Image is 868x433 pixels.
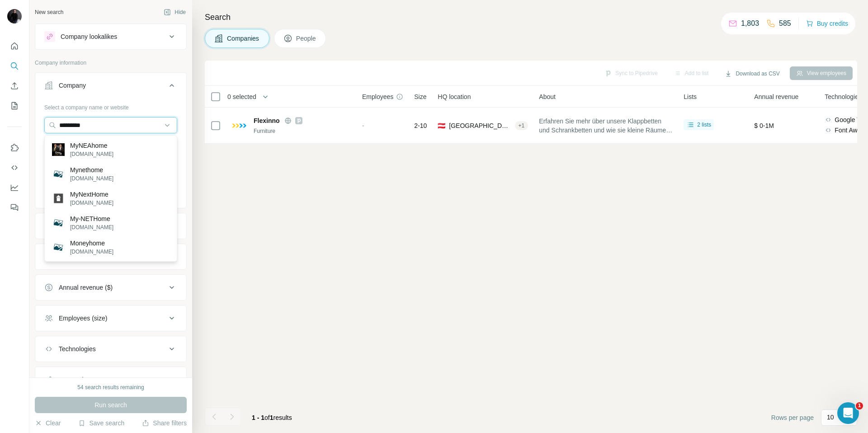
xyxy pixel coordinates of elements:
[232,118,246,133] img: Logo of Flexinno
[414,121,427,130] span: 2-10
[449,121,511,130] span: [GEOGRAPHIC_DATA]
[296,34,317,43] span: People
[52,216,65,229] img: My-NETHome
[70,199,113,207] p: [DOMAIN_NAME]
[539,117,673,135] span: Erfahren Sie mehr über unsere Klappbetten und Schrankbetten und wie sie kleine Räume in Schlafwel...
[539,92,556,101] span: About
[35,246,186,268] button: HQ location
[44,100,177,112] div: Select a company name or website
[35,59,187,67] p: Company information
[771,413,814,422] span: Rows per page
[7,9,22,24] img: Avatar
[827,413,834,422] p: 10
[754,122,774,129] span: $ 0-1M
[7,58,22,74] button: Search
[697,121,711,129] span: 2 lists
[35,419,61,428] button: Clear
[252,414,292,421] span: results
[35,75,186,100] button: Company
[70,190,113,199] p: MyNextHome
[718,67,786,80] button: Download as CSV
[7,199,22,216] button: Feedback
[856,402,863,409] span: 1
[142,419,187,428] button: Share filters
[59,283,113,292] div: Annual revenue ($)
[227,34,260,43] span: Companies
[35,369,186,391] button: Keywords
[362,122,364,129] span: -
[70,141,113,150] p: MyNEAhome
[414,92,426,101] span: Size
[59,314,107,323] div: Employees (size)
[779,18,791,29] p: 585
[70,174,113,183] p: [DOMAIN_NAME]
[684,92,697,101] span: Lists
[70,223,113,231] p: [DOMAIN_NAME]
[35,307,186,329] button: Employees (size)
[227,92,256,101] span: 0 selected
[754,92,798,101] span: Annual revenue
[7,179,22,196] button: Dashboard
[52,192,65,205] img: MyNextHome
[59,81,86,90] div: Company
[52,143,65,156] img: MyNEAhome
[252,414,264,421] span: 1 - 1
[264,414,270,421] span: of
[515,122,528,130] div: + 1
[362,92,393,101] span: Employees
[254,116,280,125] span: Flexinno
[806,17,848,30] button: Buy credits
[7,38,22,54] button: Quick start
[70,150,113,158] p: [DOMAIN_NAME]
[35,215,186,237] button: Industry
[837,402,859,424] iframe: Intercom live chat
[61,32,117,41] div: Company lookalikes
[7,140,22,156] button: Use Surfe on LinkedIn
[741,18,759,29] p: 1,803
[438,92,471,101] span: HQ location
[52,241,65,254] img: Moneyhome
[7,78,22,94] button: Enrich CSV
[59,344,96,353] div: Technologies
[52,168,65,180] img: Mynethome
[7,160,22,176] button: Use Surfe API
[70,248,113,256] p: [DOMAIN_NAME]
[70,165,113,174] p: Mynethome
[70,214,113,223] p: My-NETHome
[825,92,862,101] span: Technologies
[7,98,22,114] button: My lists
[35,8,63,16] div: New search
[78,419,124,428] button: Save search
[59,375,86,384] div: Keywords
[35,338,186,360] button: Technologies
[70,239,113,248] p: Moneyhome
[35,26,186,47] button: Company lookalikes
[157,5,192,19] button: Hide
[438,121,445,130] span: 🇦🇹
[205,11,857,24] h4: Search
[35,277,186,298] button: Annual revenue ($)
[270,414,274,421] span: 1
[254,127,351,135] div: Furniture
[77,383,144,391] div: 54 search results remaining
